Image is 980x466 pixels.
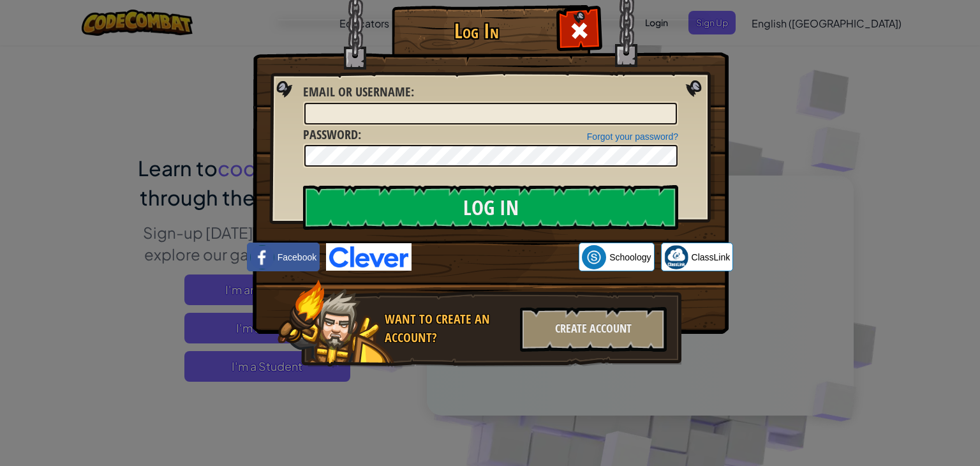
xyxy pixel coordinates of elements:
a: Forgot your password? [587,132,678,142]
label: : [303,126,361,144]
div: Want to create an account? [385,310,512,347]
iframe: Sign in with Google Button [412,243,579,271]
label: : [303,83,414,101]
span: Schoology [609,251,651,264]
span: Password [303,126,358,143]
img: schoology.png [582,245,606,269]
img: classlink-logo-small.png [664,245,688,269]
h1: Log In [395,20,558,42]
input: Log In [303,185,678,230]
span: ClassLink [692,251,731,264]
img: facebook_small.png [250,245,274,269]
span: Facebook [278,251,316,264]
div: Create Account [520,307,667,352]
span: Email or Username [303,83,411,100]
img: clever-logo-blue.png [326,243,412,271]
